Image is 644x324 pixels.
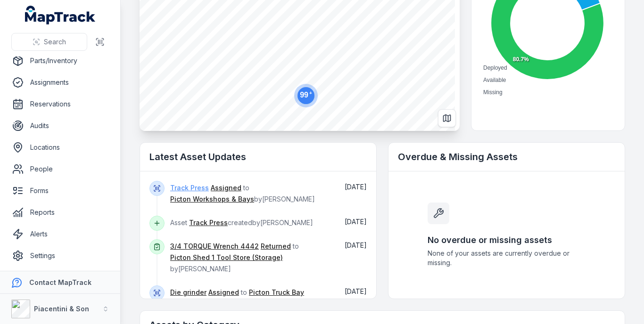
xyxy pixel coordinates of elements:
span: to by [PERSON_NAME] [170,288,304,308]
a: Settings [8,246,113,265]
h3: No overdue or missing assets [428,234,586,247]
tspan: + [309,90,312,96]
span: [DATE] [345,241,367,249]
a: Audits [8,116,113,135]
time: 24/09/2025, 7:51:36 am [345,241,367,249]
span: to by [PERSON_NAME] [170,184,315,203]
span: [DATE] [345,183,367,191]
span: Missing [483,89,503,96]
a: Picton Workshops & Bays [170,194,254,204]
a: MapTrack [25,6,96,24]
span: [DATE] [345,287,367,295]
a: Reports [8,203,113,222]
span: Search [44,37,66,47]
h2: Latest Asset Updates [149,150,367,163]
button: Search [11,33,87,51]
span: to by [PERSON_NAME] [170,242,299,273]
a: Assignments [8,73,113,92]
a: People [8,160,113,178]
text: 99 [300,90,312,99]
a: Forms [8,181,113,200]
a: Picton Shed 1 Tool Store (Storage) [170,253,283,262]
a: Die grinder [170,288,206,297]
a: Alerts [8,225,113,243]
a: Parts/Inventory [8,51,113,70]
a: Returned [261,242,291,251]
span: [DATE] [345,218,367,226]
button: Switch to Map View [438,109,456,127]
a: Picton Truck Bay [249,288,304,297]
a: Reservations [8,95,113,113]
strong: Contact MapTrack [29,278,91,286]
strong: Piacentini & Son [34,305,89,313]
a: 3/4 TORQUE Wrench 4442 [170,242,259,251]
time: 24/09/2025, 11:13:29 am [345,218,367,226]
time: 24/09/2025, 11:14:34 am [345,183,367,191]
time: 24/09/2025, 7:49:04 am [345,287,367,295]
a: Track Press [189,218,228,227]
span: Deployed [483,65,507,71]
a: Assigned [208,288,239,297]
a: Assigned [211,183,241,193]
span: Asset created by [PERSON_NAME] [170,219,313,227]
h2: Overdue & Missing Assets [398,150,615,163]
span: None of your assets are currently overdue or missing. [428,249,586,267]
span: Available [483,77,506,83]
a: Track Press [170,183,209,193]
a: Locations [8,138,113,157]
